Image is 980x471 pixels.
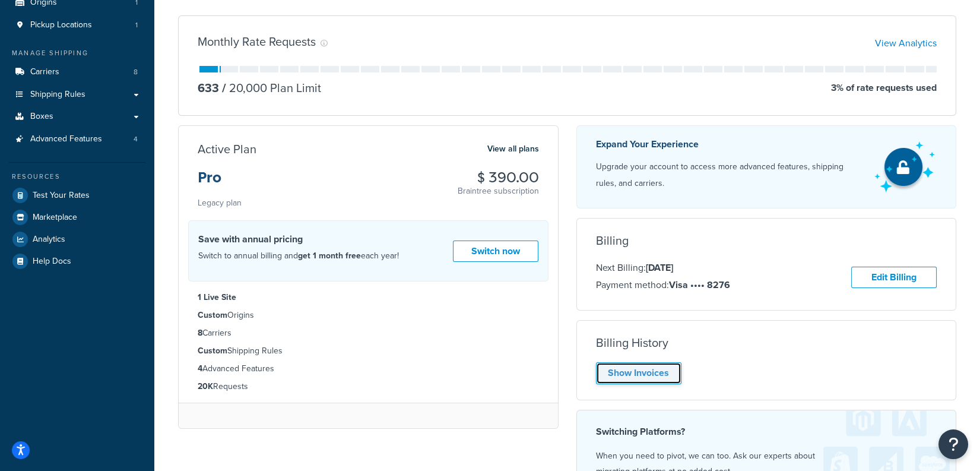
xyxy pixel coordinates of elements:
[198,197,242,209] small: Legacy plan
[198,80,219,96] p: 633
[198,344,227,357] strong: Custom
[875,36,937,50] a: View Analytics
[198,232,399,246] h4: Save with annual pricing
[9,172,145,182] div: Resources
[596,425,937,439] h4: Switching Platforms?
[596,362,681,384] a: Show Invoices
[33,191,90,201] span: Test Your Rates
[596,277,730,293] p: Payment method:
[198,344,539,358] li: Shipping Rules
[198,35,316,48] h3: Monthly Rate Requests
[9,61,145,83] li: Carriers
[9,251,145,272] a: Help Docs
[9,185,145,206] a: Test Your Rates
[33,235,65,245] span: Analytics
[9,229,145,250] a: Analytics
[596,260,730,276] p: Next Billing:
[198,362,202,375] strong: 4
[453,241,538,263] a: Switch now
[198,309,227,321] strong: Custom
[134,67,138,77] span: 8
[9,106,145,128] a: Boxes
[30,134,102,144] span: Advanced Features
[198,380,213,393] strong: 20K
[9,84,145,106] a: Shipping Rules
[135,20,138,30] span: 1
[9,61,145,83] a: Carriers 8
[198,380,539,393] li: Requests
[198,309,539,322] li: Origins
[938,429,968,459] button: Open Resource Center
[9,128,145,150] a: Advanced Features 4
[30,67,59,77] span: Carriers
[458,170,539,185] h3: $ 390.00
[33,257,71,267] span: Help Docs
[596,234,629,247] h3: Billing
[669,278,730,292] strong: Visa •••• 8276
[198,143,256,156] h3: Active Plan
[9,14,145,36] a: Pickup Locations 1
[596,159,864,192] p: Upgrade your account to access more advanced features, shipping rules, and carriers.
[9,207,145,228] a: Marketplace
[198,327,539,340] li: Carriers
[198,327,202,339] strong: 8
[30,112,53,122] span: Boxes
[831,80,937,96] p: 3 % of rate requests used
[9,14,145,36] li: Pickup Locations
[198,248,399,264] p: Switch to annual billing and each year!
[596,136,864,153] p: Expand Your Experience
[33,213,77,223] span: Marketplace
[222,79,226,97] span: /
[219,80,321,96] p: 20,000 Plan Limit
[458,185,539,197] p: Braintree subscription
[851,267,937,289] a: Edit Billing
[30,20,92,30] span: Pickup Locations
[30,90,85,100] span: Shipping Rules
[487,141,539,157] a: View all plans
[9,128,145,150] li: Advanced Features
[596,336,668,349] h3: Billing History
[9,48,145,58] div: Manage Shipping
[134,134,138,144] span: 4
[198,170,242,195] h3: Pro
[198,362,539,375] li: Advanced Features
[198,291,236,304] strong: 1 Live Site
[298,249,361,262] strong: get 1 month free
[646,261,673,274] strong: [DATE]
[576,125,957,208] a: Expand Your Experience Upgrade your account to access more advanced features, shipping rules, and...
